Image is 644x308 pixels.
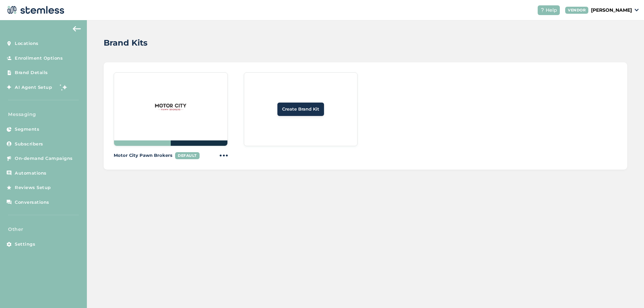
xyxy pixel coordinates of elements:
span: Create Brand Kit [282,106,319,113]
img: glitter-stars-b7820f95.gif [57,80,70,94]
img: icon-arrow-back-accent-c549486e.svg [73,26,81,32]
iframe: Chat Widget [610,276,644,308]
span: Locations [15,40,39,47]
span: Reviews Setup [15,184,51,191]
span: Automations [15,170,47,177]
img: logo-dark-0685b13c.svg [5,3,64,17]
span: On-demand Campaigns [15,155,73,162]
div: VENDOR [565,7,588,14]
img: icon_down-arrow-small-66adaf34.svg [635,9,639,11]
img: icon-dots-c339c240.svg [220,151,228,160]
span: Segments [15,126,39,133]
p: [PERSON_NAME] [591,7,632,14]
span: AI Agent Setup [15,84,52,91]
img: Brand Logo [155,90,187,123]
span: Subscribers [15,141,43,147]
span: Help [546,7,557,14]
span: Conversations [15,199,49,206]
h2: Brand Kits [104,37,148,49]
span: Settings [15,241,35,248]
div: DEFAULT [175,152,200,159]
span: Brand Details [15,69,48,76]
h3: Motor City Pawn Brokers [114,152,172,159]
span: Enrollment Options [15,55,63,62]
img: icon-help-white-03924b79.svg [540,8,544,12]
button: Create Brand Kit [277,103,324,116]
